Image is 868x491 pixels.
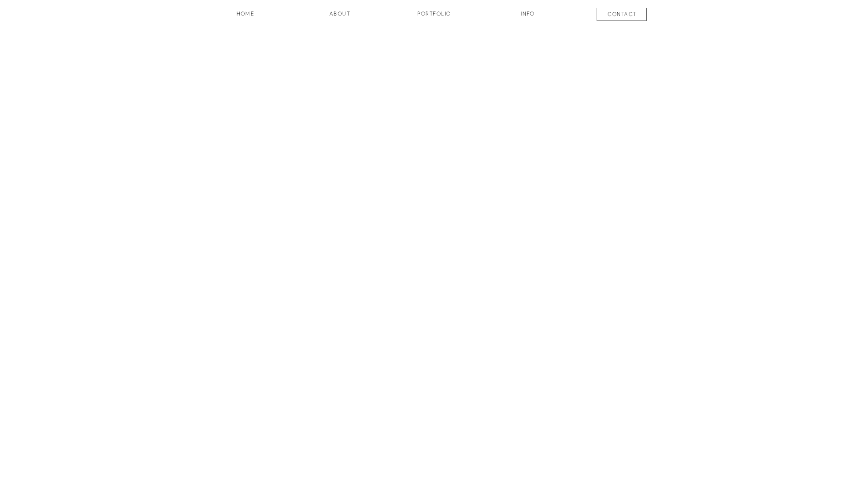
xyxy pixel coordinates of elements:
a: about [317,10,363,25]
a: [PERSON_NAME] [223,194,646,245]
a: PHOTOGRAPHY [356,245,512,273]
a: contact [588,10,656,21]
a: Portfolio [400,10,468,25]
a: INFO [505,10,551,25]
a: HOME [212,10,280,25]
